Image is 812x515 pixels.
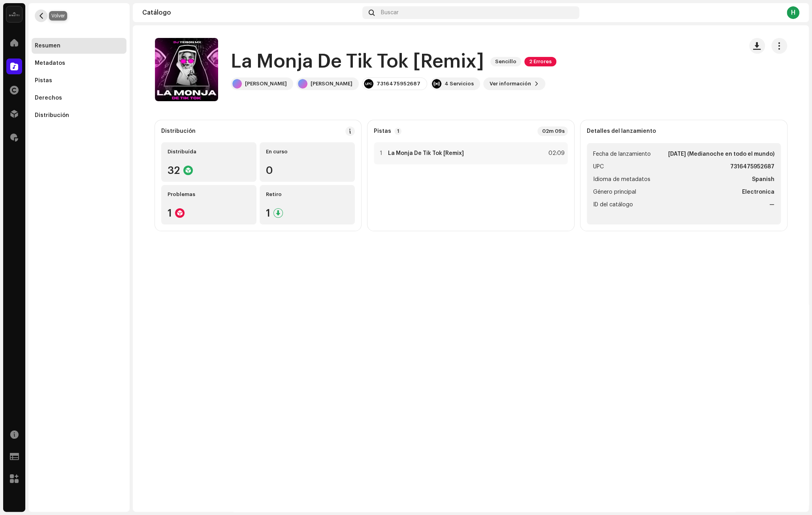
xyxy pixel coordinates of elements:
[377,81,420,87] div: 7316475952687
[142,9,359,16] div: Catálogo
[32,38,126,54] re-m-nav-item: Resumen
[35,95,62,101] div: Derechos
[787,6,799,19] div: H
[730,162,774,172] strong: 7316475952687
[381,9,399,16] span: Buscar
[32,55,126,71] re-m-nav-item: Metadatos
[537,126,568,136] div: 02m 09s
[742,187,774,197] strong: Electronica
[593,175,650,184] span: Idioma de metadatos
[161,128,196,134] div: Distribución
[668,149,774,159] strong: [DATE] (Medianoche en todo el mundo)
[35,112,69,119] div: Distribución
[245,81,287,87] div: [PERSON_NAME]
[168,191,250,198] div: Problemas
[524,57,556,66] span: 2 Errores
[311,81,352,87] div: [PERSON_NAME]
[32,90,126,106] re-m-nav-item: Derechos
[266,191,349,198] div: Retiro
[394,128,401,135] p-badge: 1
[769,200,774,209] strong: —
[6,6,22,22] img: 02a7c2d3-3c89-4098-b12f-2ff2945c95ee
[483,77,545,90] button: Ver información
[593,187,636,197] span: Género principal
[35,77,52,84] div: Pistas
[32,108,126,123] re-m-nav-item: Distribución
[547,149,565,158] div: 02:09
[388,150,464,157] strong: La Monja De Tik Tok [Remix]
[752,175,774,184] strong: Spanish
[231,49,484,74] h1: La Monja De Tik Tok [Remix]
[490,76,531,92] span: Ver información
[374,128,391,134] strong: Pistas
[593,162,604,172] span: UPC
[593,200,633,209] span: ID del catálogo
[593,149,651,159] span: Fecha de lanzamiento
[35,43,60,49] div: Resumen
[490,57,521,66] span: Sencillo
[445,81,474,87] div: 4 Servicios
[168,149,250,155] div: Distribuída
[266,149,349,155] div: En curso
[35,60,65,66] div: Metadatos
[587,128,656,134] strong: Detalles del lanzamiento
[32,73,126,89] re-m-nav-item: Pistas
